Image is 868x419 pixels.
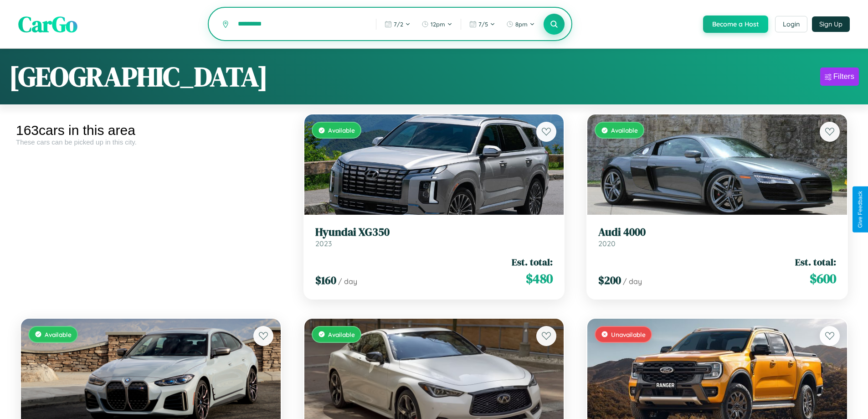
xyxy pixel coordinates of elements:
[812,16,850,32] button: Sign Up
[315,226,553,248] a: Hyundai XG3502023
[820,67,859,86] button: Filters
[9,58,268,95] h1: [GEOGRAPHIC_DATA]
[857,191,863,228] div: Give Feedback
[417,17,457,31] button: 12pm
[380,17,415,31] button: 7/2
[598,239,616,248] span: 2020
[598,226,836,239] h3: Audi 4000
[775,16,807,32] button: Login
[16,123,286,138] div: 163 cars in this area
[833,72,854,81] div: Filters
[611,126,638,134] span: Available
[315,226,553,239] h3: Hyundai XG350
[16,138,286,146] div: These cars can be picked up in this city.
[315,239,332,248] span: 2023
[526,269,553,288] span: $ 480
[623,277,642,286] span: / day
[598,226,836,248] a: Audi 40002020
[703,16,768,33] button: Become a Host
[431,21,445,28] span: 12pm
[465,17,500,31] button: 7/5
[328,126,355,134] span: Available
[338,277,357,286] span: / day
[18,9,77,39] span: CarGo
[810,269,836,288] span: $ 600
[795,255,836,269] span: Est. total:
[611,331,646,338] span: Unavailable
[45,331,72,338] span: Available
[515,21,528,28] span: 8pm
[478,21,488,28] span: 7 / 5
[598,273,621,288] span: $ 200
[502,17,539,31] button: 8pm
[394,21,403,28] span: 7 / 2
[315,273,336,288] span: $ 160
[328,331,355,338] span: Available
[512,255,553,269] span: Est. total:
